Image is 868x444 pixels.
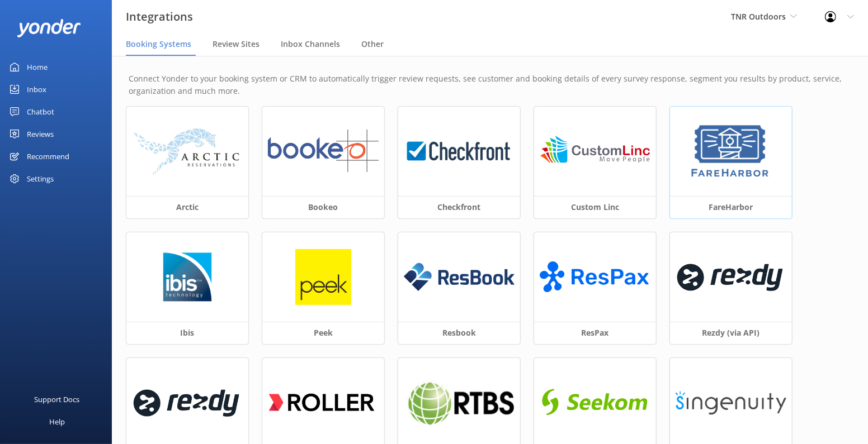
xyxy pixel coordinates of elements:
p: Connect Yonder to your booking system or CRM to automatically trigger review requests, see custom... [129,73,851,98]
img: 1624323426..png [404,130,515,173]
img: arctic_logo.png [132,127,243,175]
img: 1619647509..png [132,379,243,426]
span: Inbox Channels [281,39,340,50]
img: yonder-white-logo.png [17,19,81,37]
img: 1629843345..png [688,123,773,179]
div: Help [49,410,65,433]
h3: FareHarbor [670,196,792,218]
h3: Peek [262,322,384,344]
img: singenuity_logo.png [676,390,786,416]
h3: Bookeo [262,196,384,218]
h3: Arctic [126,196,248,218]
h3: Ibis [126,322,248,344]
div: Chatbot [27,101,54,123]
h3: Rezdy (via API) [670,322,792,344]
img: 1624324865..png [268,130,379,173]
img: 1629776749..png [159,249,215,305]
h3: Custom Linc [534,196,656,218]
img: 1624324453..png [676,253,786,300]
img: peek_logo.png [295,249,351,305]
div: Home [27,56,48,78]
img: 1624324618..png [540,130,650,173]
img: 1616660206..png [268,379,379,426]
h3: Checkfront [398,196,520,218]
span: Review Sites [213,39,260,50]
div: Inbox [27,78,46,101]
div: Reviews [27,123,54,145]
div: Recommend [27,145,69,168]
h3: Resbook [398,322,520,344]
h3: Integrations [126,8,193,26]
span: Booking Systems [126,39,191,50]
div: Settings [27,168,54,190]
img: ResPax [540,255,650,298]
img: 1616638368..png [540,381,650,424]
div: Support Docs [35,388,80,410]
span: TNR Outdoors [731,11,786,22]
h3: ResPax [534,322,656,344]
span: Other [361,39,384,50]
img: resbook_logo.png [404,263,515,291]
img: 1624324537..png [404,379,515,426]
